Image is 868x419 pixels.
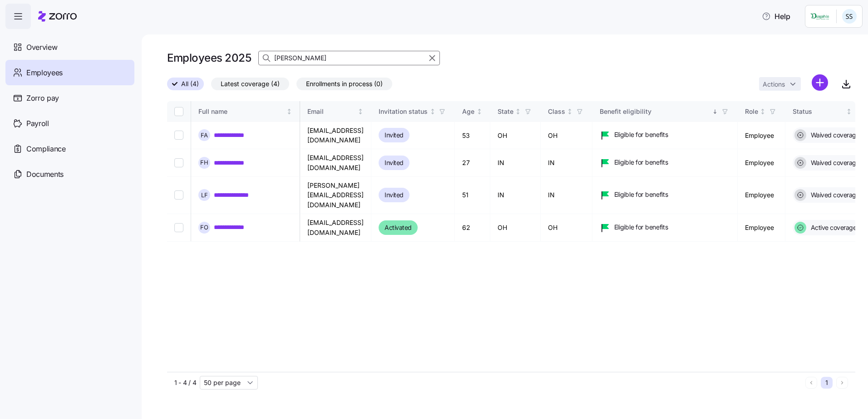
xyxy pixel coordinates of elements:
[755,7,798,25] button: Help
[808,223,857,232] span: Active coverage
[300,101,371,122] th: EmailNot sorted
[476,108,483,115] div: Not sorted
[498,107,513,117] div: State
[5,111,134,136] a: Payroll
[738,214,785,242] td: Employee
[515,108,521,115] div: Not sorted
[541,122,592,149] td: OH
[181,78,199,90] span: All (4)
[174,107,183,116] input: Select all records
[738,149,785,176] td: Employee
[490,214,541,242] td: OH
[759,108,766,115] div: Not sorted
[300,122,371,149] td: [EMAIL_ADDRESS][DOMAIN_NAME]
[842,9,857,24] img: b3a65cbeab486ed89755b86cd886e362
[200,160,208,166] span: F H
[490,149,541,176] td: IN
[174,223,183,232] input: Select record 4
[455,122,490,149] td: 53
[191,101,300,122] th: Full nameNot sorted
[712,108,718,115] div: Sorted descending
[385,222,412,233] span: Activated
[490,122,541,149] td: OH
[614,130,668,139] span: Eligible for benefits
[490,101,541,122] th: StateNot sorted
[548,107,565,117] div: Class
[5,34,134,60] a: Overview
[759,77,801,91] button: Actions
[26,93,59,104] span: Zorro pay
[167,51,251,65] h1: Employees 2025
[221,78,280,90] span: Latest coverage (4)
[357,108,364,115] div: Not sorted
[5,136,134,161] a: Compliance
[385,130,404,141] span: Invited
[614,190,668,199] span: Eligible for benefits
[738,101,785,122] th: RoleNot sorted
[26,118,49,129] span: Payroll
[541,214,592,242] td: OH
[200,224,208,230] span: F O
[812,74,828,91] svg: add icon
[300,214,371,242] td: [EMAIL_ADDRESS][DOMAIN_NAME]
[738,177,785,214] td: Employee
[462,107,474,117] div: Age
[258,51,440,65] input: Search Employees
[300,177,371,214] td: [PERSON_NAME][EMAIL_ADDRESS][DOMAIN_NAME]
[808,131,860,140] span: Waived coverage
[592,101,738,122] th: Benefit eligibilitySorted descending
[490,177,541,214] td: IN
[379,107,428,117] div: Invitation status
[763,81,785,88] span: Actions
[201,192,208,198] span: L F
[836,377,848,389] button: Next page
[614,223,668,232] span: Eligible for benefits
[306,78,383,90] span: Enrollments in process (0)
[26,67,63,78] span: Employees
[811,11,829,22] img: Employer logo
[846,108,852,115] div: Not sorted
[738,122,785,149] td: Employee
[385,190,404,200] span: Invited
[174,158,183,167] input: Select record 2
[371,101,455,122] th: Invitation statusNot sorted
[5,60,134,85] a: Employees
[307,107,356,117] div: Email
[26,42,57,53] span: Overview
[198,107,285,117] div: Full name
[808,190,860,200] span: Waived coverage
[455,149,490,176] td: 27
[455,101,490,122] th: AgeNot sorted
[26,143,66,155] span: Compliance
[286,108,292,115] div: Not sorted
[201,132,208,138] span: F A
[174,131,183,140] input: Select record 1
[174,378,196,387] span: 1 - 4 / 4
[745,107,758,117] div: Role
[5,85,134,111] a: Zorro pay
[567,108,573,115] div: Not sorted
[541,101,592,122] th: ClassNot sorted
[541,149,592,176] td: IN
[762,11,790,22] span: Help
[300,149,371,176] td: [EMAIL_ADDRESS][DOMAIN_NAME]
[614,158,668,167] span: Eligible for benefits
[26,169,64,180] span: Documents
[805,377,817,389] button: Previous page
[808,158,860,167] span: Waived coverage
[5,161,134,187] a: Documents
[455,214,490,242] td: 62
[821,377,833,389] button: 1
[541,177,592,214] td: IN
[429,108,436,115] div: Not sorted
[793,107,844,117] div: Status
[455,177,490,214] td: 51
[600,107,710,117] div: Benefit eligibility
[174,190,183,200] input: Select record 3
[385,157,404,168] span: Invited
